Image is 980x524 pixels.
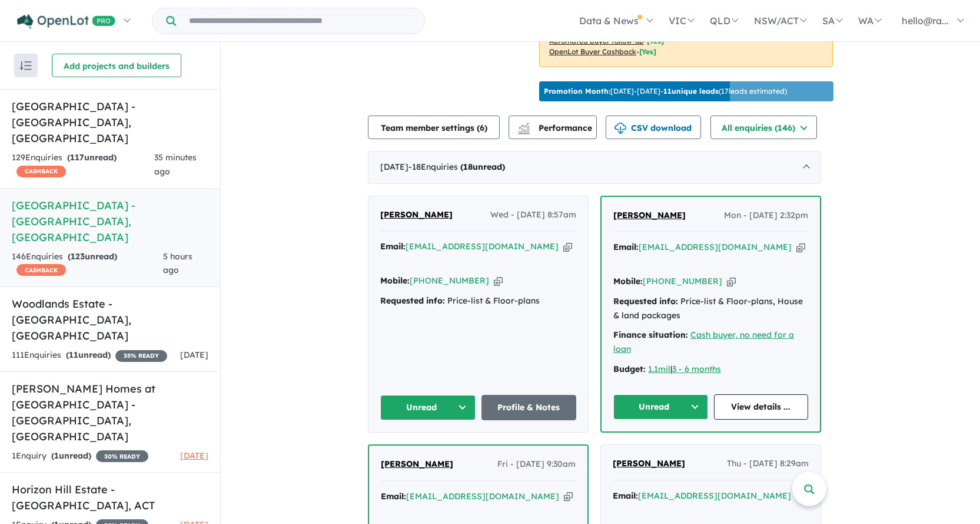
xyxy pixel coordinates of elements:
[519,123,529,129] img: line-chart.svg
[368,116,500,139] button: Team member settings (6)
[494,275,503,287] button: Copy
[613,458,685,469] span: [PERSON_NAME]
[463,162,473,172] span: 18
[12,449,148,463] div: 1 Enquir y
[643,276,722,286] a: [PHONE_NUMBER]
[180,450,208,461] span: [DATE]
[12,381,208,444] h5: [PERSON_NAME] Homes at [GEOGRAPHIC_DATA] - [GEOGRAPHIC_DATA] , [GEOGRAPHIC_DATA]
[380,295,445,306] strong: Requested info:
[381,491,406,502] strong: Email:
[639,242,792,252] a: [EMAIL_ADDRESS][DOMAIN_NAME]
[70,152,84,163] span: 117
[714,394,809,420] a: View details ...
[96,450,148,462] span: 30 % READY
[613,296,678,307] strong: Requested info:
[490,208,576,222] span: Wed - [DATE] 8:57am
[648,364,670,374] a: 1.1mil
[727,457,809,471] span: Thu - [DATE] 8:29am
[480,123,484,133] span: 6
[613,394,708,420] button: Unread
[564,490,573,503] button: Copy
[563,240,572,253] button: Copy
[12,348,167,362] div: 111 Enquir ies
[613,242,639,252] strong: Email:
[613,329,794,354] a: Cash buyer, no need for a loan
[460,162,505,172] strong: ( unread)
[381,459,453,469] span: [PERSON_NAME]
[639,47,656,56] span: [Yes]
[16,166,66,177] span: CASHBACK
[12,482,208,513] h5: Horizon Hill Estate - [GEOGRAPHIC_DATA] , ACT
[380,209,453,220] span: [PERSON_NAME]
[613,329,688,340] strong: Finance situation:
[66,350,111,360] strong: ( unread)
[68,251,117,262] strong: ( unread)
[12,197,208,245] h5: [GEOGRAPHIC_DATA] - [GEOGRAPHIC_DATA] , [GEOGRAPHIC_DATA]
[115,350,167,362] span: 35 % READY
[380,208,453,222] a: [PERSON_NAME]
[380,294,576,308] div: Price-list & Floor-plans
[54,450,59,461] span: 1
[410,275,489,286] a: [PHONE_NUMBER]
[613,490,638,501] strong: Email:
[381,457,453,472] a: [PERSON_NAME]
[380,275,410,286] strong: Mobile:
[380,395,476,420] button: Unread
[613,276,643,286] strong: Mobile:
[663,87,719,95] b: 11 unique leads
[544,87,610,95] b: Promotion Month:
[16,264,66,276] span: CASHBACK
[12,296,208,344] h5: Woodlands Estate - [GEOGRAPHIC_DATA] , [GEOGRAPHIC_DATA]
[518,126,530,134] img: bar-chart.svg
[52,54,181,77] button: Add projects and builders
[727,275,736,288] button: Copy
[20,61,32,70] img: sort.svg
[163,251,192,276] span: 5 hours ago
[544,86,787,97] p: [DATE] - [DATE] - ( 17 leads estimated)
[638,490,791,501] a: [EMAIL_ADDRESS][DOMAIN_NAME]
[613,209,686,223] a: [PERSON_NAME]
[481,395,577,420] a: Profile & Notes
[368,151,821,184] div: [DATE]
[520,123,592,133] span: Performance
[178,8,422,34] input: Try estate name, suburb, builder or developer
[549,37,644,45] u: Automated buyer follow-up
[12,250,163,278] div: 146 Enquir ies
[613,210,686,220] span: [PERSON_NAME]
[67,152,117,163] strong: ( unread)
[69,350,78,360] span: 11
[380,241,406,252] strong: Email:
[71,251,85,262] span: 123
[509,116,597,139] button: Performance
[613,457,685,471] a: [PERSON_NAME]
[614,123,626,134] img: download icon
[613,295,808,323] div: Price-list & Floor-plans, House & land packages
[406,491,559,502] a: [EMAIL_ADDRESS][DOMAIN_NAME]
[17,14,115,29] img: Openlot PRO Logo White
[724,209,808,223] span: Mon - [DATE] 2:32pm
[12,151,154,179] div: 129 Enquir ies
[180,350,208,360] span: [DATE]
[796,241,805,253] button: Copy
[613,364,646,374] strong: Budget:
[672,364,721,374] a: 3 - 6 months
[606,116,701,139] button: CSV download
[902,15,949,27] span: hello@ra...
[408,162,505,172] span: - 18 Enquir ies
[406,241,559,252] a: [EMAIL_ADDRESS][DOMAIN_NAME]
[710,116,817,139] button: All enquiries (146)
[154,152,197,177] span: 35 minutes ago
[549,47,636,56] u: OpenLot Buyer Cashback
[613,362,808,377] div: |
[51,450,91,461] strong: ( unread)
[497,457,576,472] span: Fri - [DATE] 9:30am
[12,98,208,146] h5: [GEOGRAPHIC_DATA] - [GEOGRAPHIC_DATA] , [GEOGRAPHIC_DATA]
[647,37,664,45] span: [Yes]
